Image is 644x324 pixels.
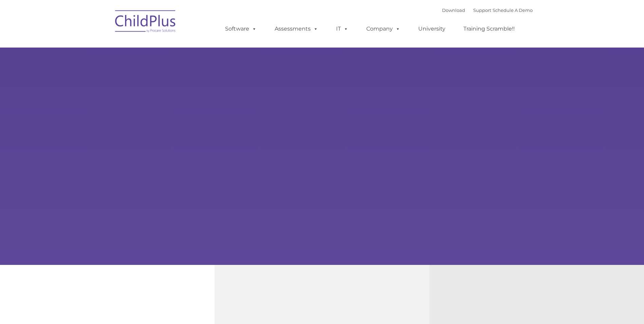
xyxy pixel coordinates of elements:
a: Schedule A Demo [493,7,533,13]
a: IT [329,22,355,36]
img: ChildPlus by Procare Solutions [112,5,180,39]
a: Company [360,22,407,36]
a: Software [218,22,263,36]
a: Download [442,7,465,13]
a: University [411,22,452,36]
font: | [442,7,533,13]
a: Assessments [268,22,325,36]
a: Support [473,7,491,13]
a: Training Scramble!! [457,22,521,36]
